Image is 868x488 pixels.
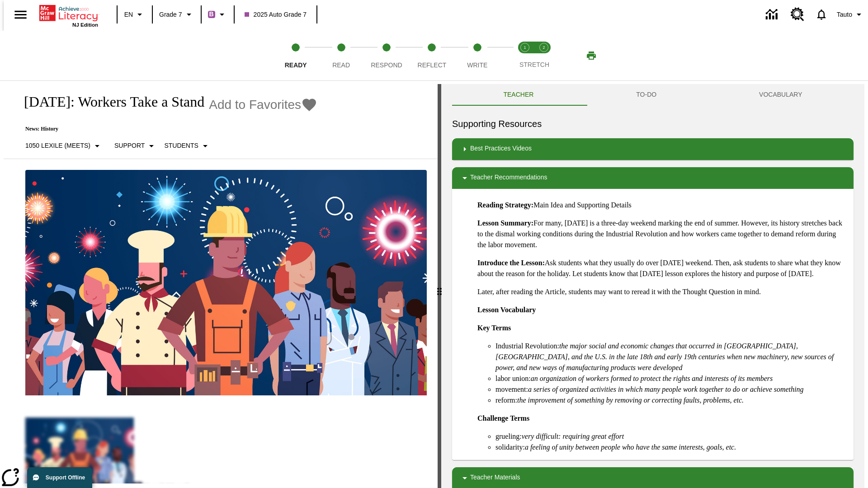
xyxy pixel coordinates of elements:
p: 1050 Lexile (Meets) [25,141,90,150]
em: an organization of workers formed to protect the rights and interests of its members [531,375,773,382]
li: solidarity: [495,442,846,453]
p: Students [164,141,198,150]
button: Respond step 3 of 5 [360,31,413,80]
span: NJ Edition [72,22,98,28]
text: 1 [524,45,526,50]
em: a feeling of unity between people who have the same interests, goals, etc. [525,443,736,451]
p: Support [114,141,145,150]
span: Add to Favorites [209,98,301,112]
li: Industrial Revolution: [495,341,846,373]
em: the major social and economic changes that occurred in [GEOGRAPHIC_DATA], [GEOGRAPHIC_DATA], and ... [495,342,834,371]
a: Resource Center, Will open in new tab [785,2,810,27]
div: Press Enter or Spacebar and then press right and left arrow keys to move the slider [438,84,441,488]
button: Ready step 1 of 5 [269,31,322,80]
span: Respond [371,61,402,69]
a: Notifications [810,3,833,26]
p: Main Idea and Supporting Details [477,200,846,211]
span: EN [124,10,133,19]
p: Later, after reading the Article, students may want to reread it with the Thought Question in mind. [477,286,846,297]
p: Teacher Materials [470,473,520,483]
span: Reflect [418,61,447,69]
strong: Challenge Terms [477,414,529,422]
span: Support Offline [46,474,85,481]
li: movement: [495,384,846,395]
button: Profile/Settings [833,6,868,23]
button: Select Lexile, 1050 Lexile (Meets) [22,138,106,154]
strong: Introduce the Lesson: [477,259,545,267]
span: Tauto [837,10,852,19]
button: Print [577,47,606,64]
li: grueling: [495,431,846,442]
p: Best Practices Videos [470,144,532,155]
div: activity [441,84,864,488]
text: 2 [542,45,545,50]
button: Teacher [452,84,585,106]
div: Teacher Recommendations [452,167,854,189]
button: Open side menu [7,1,34,28]
button: Reflect step 4 of 5 [406,31,458,80]
button: VOCABULARY [708,84,854,106]
button: Language: EN, Select a language [120,6,149,23]
strong: Reading Strategy: [477,201,533,209]
button: Stretch Respond step 2 of 2 [531,31,557,80]
p: Ask students what they usually do over [DATE] weekend. Then, ask students to share what they know... [477,258,846,279]
p: For many, [DATE] is a three-day weekend marking the end of summer. However, its history stretches... [477,218,846,250]
p: Teacher Recommendations [470,173,547,183]
span: STRETCH [519,61,549,68]
em: a series of organized activities in which many people work together to do or achieve something [528,385,804,393]
em: the improvement of something by removing or correcting faults, problems, etc. [517,396,744,404]
strong: Lesson Vocabulary [477,306,536,314]
img: A banner with a blue background shows an illustrated row of diverse men and women dressed in clot... [25,170,427,396]
button: Stretch Read step 1 of 2 [512,31,538,80]
button: TO-DO [585,84,708,106]
button: Grade: Grade 7, Select a grade [156,6,198,23]
button: Support Offline [27,467,92,488]
button: Select Student [160,138,214,154]
span: Ready [285,61,307,69]
button: Write step 5 of 5 [451,31,504,80]
button: Boost Class color is purple. Change class color [204,6,231,23]
div: Home [39,3,98,28]
li: labor union: [495,373,846,384]
span: 2025 Auto Grade 7 [245,10,307,19]
p: News: History [14,126,317,132]
div: reading [4,84,438,483]
button: Add to Favorites - Labor Day: Workers Take a Stand [209,97,317,113]
span: Write [467,61,487,69]
li: reform: [495,395,846,406]
button: Read step 2 of 5 [315,31,367,80]
div: Best Practices Videos [452,138,854,160]
span: Read [332,61,350,69]
span: B [209,9,214,20]
strong: Key Terms [477,324,511,332]
a: Data Center [760,2,785,27]
em: very difficult: requiring great effort [522,432,624,440]
div: Instructional Panel Tabs [452,84,854,106]
h1: [DATE]: Workers Take a Stand [14,94,204,110]
button: Scaffolds, Support [111,138,160,154]
span: Grade 7 [159,10,182,19]
strong: Lesson Summary: [477,219,533,227]
h6: Supporting Resources [452,117,854,131]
